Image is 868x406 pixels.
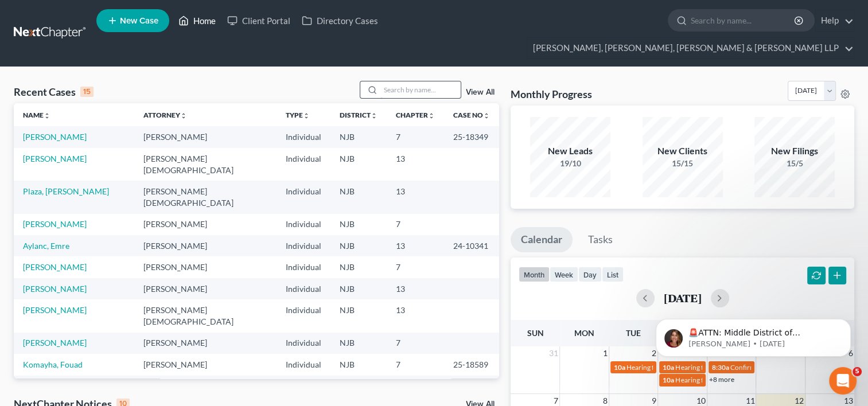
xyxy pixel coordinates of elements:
[277,299,330,332] td: Individual
[387,256,444,278] td: 7
[387,354,444,375] td: 7
[511,87,592,101] h3: Monthly Progress
[23,111,50,119] a: Nameunfold_more
[453,111,490,119] a: Case Nounfold_more
[277,278,330,299] td: Individual
[466,88,495,96] a: View All
[277,214,330,235] td: Individual
[120,17,158,25] span: New Case
[663,376,674,384] span: 10a
[387,333,444,354] td: 7
[134,333,277,354] td: [PERSON_NAME]
[330,299,387,332] td: NJB
[550,267,578,282] button: week
[574,328,594,338] span: Mon
[14,85,94,99] div: Recent Cases
[340,111,377,119] a: Districtunfold_more
[23,262,87,272] a: [PERSON_NAME]
[444,235,499,256] td: 24-10341
[664,292,702,304] h2: [DATE]
[134,148,277,181] td: [PERSON_NAME][DEMOGRAPHIC_DATA]
[387,278,444,299] td: 13
[330,235,387,256] td: NJB
[626,363,716,372] span: Hearing for [PERSON_NAME]
[396,111,435,119] a: Chapterunfold_more
[277,333,330,354] td: Individual
[387,214,444,235] td: 7
[277,181,330,213] td: Individual
[754,158,835,169] div: 15/5
[548,346,559,360] span: 31
[527,328,544,338] span: Sun
[134,278,277,299] td: [PERSON_NAME]
[23,154,87,163] a: [PERSON_NAME]
[639,295,868,375] iframe: Intercom notifications message
[296,10,384,31] a: Directory Cases
[578,227,623,252] a: Tasks
[602,267,624,282] button: list
[511,227,573,252] a: Calendar
[330,214,387,235] td: NJB
[626,328,641,338] span: Tue
[23,132,87,142] a: [PERSON_NAME]
[134,235,277,256] td: [PERSON_NAME]
[221,10,296,31] a: Client Portal
[519,267,550,282] button: month
[23,360,83,369] a: Komayha, Fouad
[23,284,87,294] a: [PERSON_NAME]
[330,181,387,213] td: NJB
[380,81,461,98] input: Search by name...
[330,148,387,181] td: NJB
[277,354,330,375] td: Individual
[387,181,444,213] td: 13
[277,148,330,181] td: Individual
[180,112,187,119] i: unfold_more
[853,367,862,376] span: 5
[134,299,277,332] td: [PERSON_NAME][DEMOGRAPHIC_DATA]
[277,126,330,147] td: Individual
[387,235,444,256] td: 13
[754,145,835,158] div: New Filings
[530,145,610,158] div: New Leads
[330,256,387,278] td: NJB
[643,145,723,158] div: New Clients
[330,278,387,299] td: NJB
[675,376,826,384] span: Hearing for [PERSON_NAME] & [PERSON_NAME]
[643,158,723,169] div: 15/15
[444,126,499,147] td: 25-18349
[134,354,277,375] td: [PERSON_NAME]
[143,111,187,119] a: Attorneyunfold_more
[691,10,796,31] input: Search by name...
[829,367,857,395] iframe: Intercom live chat
[23,241,69,251] a: Aylanc, Emre
[286,111,310,119] a: Typeunfold_more
[80,87,94,97] div: 15
[23,219,87,229] a: [PERSON_NAME]
[173,10,221,31] a: Home
[387,126,444,147] td: 7
[387,148,444,181] td: 13
[387,299,444,332] td: 13
[483,112,490,119] i: unfold_more
[23,186,109,196] a: Plaza, [PERSON_NAME]
[330,126,387,147] td: NJB
[44,112,50,119] i: unfold_more
[23,305,87,315] a: [PERSON_NAME]
[330,333,387,354] td: NJB
[614,363,625,372] span: 10a
[815,10,854,31] a: Help
[578,267,602,282] button: day
[134,126,277,147] td: [PERSON_NAME]
[134,256,277,278] td: [PERSON_NAME]
[277,235,330,256] td: Individual
[134,181,277,213] td: [PERSON_NAME][DEMOGRAPHIC_DATA]
[428,112,435,119] i: unfold_more
[602,346,609,360] span: 1
[444,354,499,375] td: 25-18589
[709,375,734,384] a: +8 more
[371,112,377,119] i: unfold_more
